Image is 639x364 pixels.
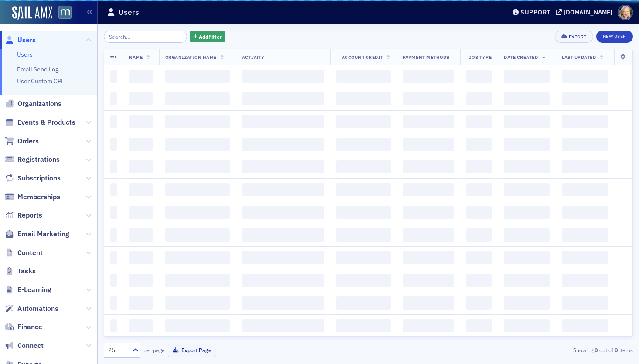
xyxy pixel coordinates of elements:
[562,319,608,332] span: ‌
[5,118,75,127] a: Events & Products
[119,7,139,17] h1: Users
[110,115,117,128] span: ‌
[466,70,492,83] span: ‌
[466,206,492,219] span: ‌
[143,346,165,354] label: per page
[129,251,153,264] span: ‌
[129,183,153,196] span: ‌
[168,344,216,357] button: Export Page
[165,138,230,151] span: ‌
[17,211,42,220] span: Reports
[17,136,39,146] span: Orders
[129,160,153,173] span: ‌
[17,51,33,58] a: Users
[17,77,65,85] a: User Custom CPE
[562,183,608,196] span: ‌
[110,160,117,173] span: ‌
[562,70,608,83] span: ‌
[403,92,454,105] span: ‌
[564,8,612,16] div: [DOMAIN_NAME]
[5,99,61,109] a: Organizations
[562,274,608,287] span: ‌
[129,138,153,151] span: ‌
[336,251,391,264] span: ‌
[562,251,608,264] span: ‌
[242,251,325,264] span: ‌
[562,54,596,60] span: Last Updated
[165,92,230,105] span: ‌
[562,206,608,219] span: ‌
[504,115,550,128] span: ‌
[165,228,230,242] span: ‌
[17,285,51,295] span: E-Learning
[403,206,454,219] span: ‌
[504,206,550,219] span: ‌
[403,70,454,83] span: ‌
[110,228,117,242] span: ‌
[469,54,492,60] span: Job Type
[17,341,44,350] span: Connect
[504,228,550,242] span: ‌
[336,70,391,83] span: ‌
[17,118,75,127] span: Events & Products
[466,138,492,151] span: ‌
[466,92,492,105] span: ‌
[403,160,454,173] span: ‌
[504,296,550,310] span: ‌
[242,92,325,105] span: ‌
[562,115,608,128] span: ‌
[336,319,391,332] span: ‌
[403,115,454,128] span: ‌
[12,6,52,20] img: SailAMX
[336,206,391,219] span: ‌
[504,274,550,287] span: ‌
[242,228,325,242] span: ‌
[5,173,61,183] a: Subscriptions
[17,229,69,239] span: Email Marketing
[466,183,492,196] span: ‌
[17,304,58,313] span: Automations
[466,274,492,287] span: ‌
[17,65,58,73] a: Email Send Log
[17,35,36,45] span: Users
[110,183,117,196] span: ‌
[596,31,633,43] a: New User
[403,228,454,242] span: ‌
[5,192,60,202] a: Memberships
[466,319,492,332] span: ‌
[336,115,391,128] span: ‌
[110,92,117,105] span: ‌
[5,341,44,350] a: Connect
[165,115,230,128] span: ‌
[165,251,230,264] span: ‌
[336,183,391,196] span: ‌
[504,319,550,332] span: ‌
[110,251,117,264] span: ‌
[462,346,633,354] div: Showing out of items
[466,115,492,128] span: ‌
[562,296,608,310] span: ‌
[17,173,61,183] span: Subscriptions
[129,319,153,332] span: ‌
[129,70,153,83] span: ‌
[165,183,230,196] span: ‌
[129,92,153,105] span: ‌
[165,206,230,219] span: ‌
[504,92,550,105] span: ‌
[5,248,43,258] a: Content
[5,155,60,164] a: Registrations
[336,228,391,242] span: ‌
[104,31,187,43] input: Search…
[403,138,454,151] span: ‌
[199,33,222,41] span: Add Filter
[5,35,36,45] a: Users
[504,54,538,60] span: Date Created
[556,9,615,15] button: [DOMAIN_NAME]
[17,99,61,109] span: Organizations
[110,274,117,287] span: ‌
[336,274,391,287] span: ‌
[242,319,325,332] span: ‌
[5,304,58,313] a: Automations
[165,296,230,310] span: ‌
